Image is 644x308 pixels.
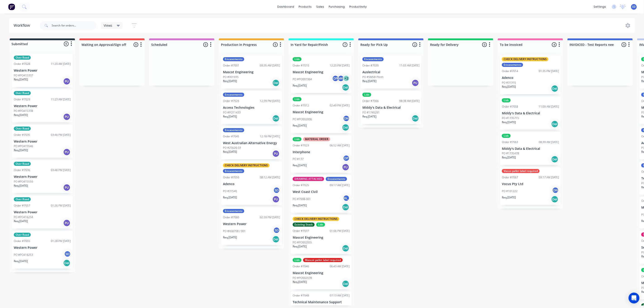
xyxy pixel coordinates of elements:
[293,217,339,221] div: CHECK DELIVERY INSTRUCTIONS
[272,236,280,243] div: Del
[14,133,30,137] div: Order #7035
[293,245,307,249] p: Req. [DATE]
[272,79,280,87] div: Del
[502,120,516,124] p: Req. [DATE]
[223,222,280,226] p: Western Power
[14,259,28,263] p: Req. [DATE]
[539,140,559,144] div: 08:39 AM [DATE]
[551,85,558,92] div: Del
[362,75,383,79] p: PO #SMSB Plinth
[63,113,70,120] div: PU
[293,157,304,161] p: PO #137
[14,184,28,188] p: Req. [DATE]
[502,57,548,61] div: CHECK DELIVERY INSTRUCTIONS
[330,103,350,108] div: 02:49 PM [DATE]
[343,155,350,162] div: DP
[330,229,350,233] div: 01:06 PM [DATE]
[221,207,282,245] div: EncasementsOrder #706002:39 PM [DATE]Western PowerPO #A58708 / 001SDReq.[DATE]Del
[223,146,241,150] p: PO #25626-03
[293,77,312,81] p: PO #PO001964
[361,55,421,89] div: EncasementsOrder #703011:03 AM [DATE]AuslectricalPO #SMSB PlinthReq.[DATE]PU
[500,132,561,165] div: LidsOrder #706308:39 AM [DATE]Middy's Data & ElectricalPO #1735478Req.[DATE]Del
[343,115,350,122] div: DN
[51,239,71,243] div: 01:28 PM [DATE]
[399,99,419,103] div: 08:38 AM [DATE]
[362,79,376,83] p: Req. [DATE]
[223,93,244,97] div: Encasements
[502,81,516,85] p: PO #31310
[293,137,302,141] div: Lids
[223,141,280,145] p: West Australian Alternative Energy
[291,95,352,133] div: LidsOrder #701202:49 PM [DATE]Mascot EngineeringPO #PO002006DNReq.[DATE]Del
[293,117,312,121] p: PO #PO002006
[502,98,511,102] div: Lids
[14,233,31,237] div: Over Road
[14,168,30,172] div: Order #7036
[14,215,33,219] p: PO #PO416254
[502,175,518,179] div: Order #7067
[293,197,311,201] p: PO #7008-001
[293,103,309,108] div: Order #7012
[343,75,350,82] div: + 2
[539,175,559,179] div: 09:17 AM [DATE]
[51,133,71,137] div: 03:46 PM [DATE]
[223,57,244,61] div: Encasements
[502,111,559,115] p: Middy's Data & Electrical
[293,229,309,233] div: Order #7037
[539,105,559,109] div: 11:09 AM [DATE]
[500,55,561,94] div: CHECK DELIVERY INSTRUCTIONSEncasementsOrder #701401:35 PM [DATE]AdencoPO #31310Req.[DATE]Del
[12,54,73,87] div: Over RoadOrder #702811:20 AM [DATE]Western PowerPO #PO415337Req.[DATE]PU
[291,215,352,254] div: CHECK DELIVERY INSTRUCTIONSExisting StockLidsOrder #703701:06 PM [DATE]Mascot EngineeringPO #PO00...
[500,96,561,130] div: LidsOrder #705811:09 AM [DATE]Middy's Data & ElectricalPO #1735715Req.[DATE]Del
[104,23,112,28] span: Views
[223,115,237,119] p: Req. [DATE]
[632,5,636,9] span: SD
[303,137,330,141] div: MATERIAL ORDER
[64,251,71,257] div: SD
[293,264,309,268] div: Order #7046
[412,79,419,87] div: PU
[14,78,28,82] p: Req. [DATE]
[223,169,244,173] div: Encasements
[14,246,71,250] p: Western Power
[223,229,246,233] p: PO #A58708 / 001
[272,150,280,157] div: PU
[330,183,350,187] div: 09:17 AM [DATE]
[296,3,314,10] div: products
[291,256,352,289] div: LidsMascot pallet label requiredOrder #704606:43 AM [DATE]Mascot EngineeringPO #PO002078Req.[DATE...
[399,63,419,68] div: 11:03 AM [DATE]
[316,223,325,227] div: Lids
[221,126,282,160] div: EncasementsOrder #704512:18 PM [DATE]West Australian Alternative EnergyPO #25626-03Req.[DATE]PU
[326,177,347,181] div: Encasements
[14,197,31,201] div: Over Road
[260,175,280,179] div: 08:12 AM [DATE]
[12,89,73,122] div: Over RoadOrder #702911:23 AM [DATE]Western PowerPO #PO415338Req.[DATE]PU
[14,239,30,243] div: Order #7055
[221,55,282,89] div: EncasementsOrder #700109:35 AM [DATE]Mascot EngineeringPO #001935Req.[DATE]Del
[14,180,33,184] p: PO #PO415550
[52,21,96,30] input: Search for orders...
[293,143,309,148] div: Order #7023
[273,187,280,194] div: SD
[293,190,350,194] p: West Coast Civil
[221,91,282,124] div: EncasementsOrder #702612:39 PM [DATE]Access TechnologiesPO #PO11433Req.[DATE]Del
[14,91,31,95] div: Over Road
[293,97,302,101] div: Lids
[223,70,280,74] p: Mascot Engineering
[330,294,350,298] div: 07:13 AM [DATE]
[502,69,518,73] div: Order #7014
[293,57,302,61] div: Lids
[362,111,380,115] p: PO #1740291
[63,184,70,191] div: PU
[591,3,608,10] div: settings
[14,175,71,179] p: Western Power
[12,195,73,229] div: Over RoadOrder #705701:26 PM [DATE]Western PowerPO #PO416254Req.[DATE]PU
[291,55,352,93] div: LidsOrder #701012:20 PM [DATE]Mascot EngineeringPO #PO001964DPMK+2Req.[DATE]Del
[502,116,519,120] p: PO #1735715
[362,93,371,97] div: Lids
[552,187,559,194] div: DN
[330,63,350,68] div: 12:20 PM [DATE]
[293,236,350,240] p: Mascot Engineering
[551,156,558,163] div: Del
[14,127,31,131] div: Over Road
